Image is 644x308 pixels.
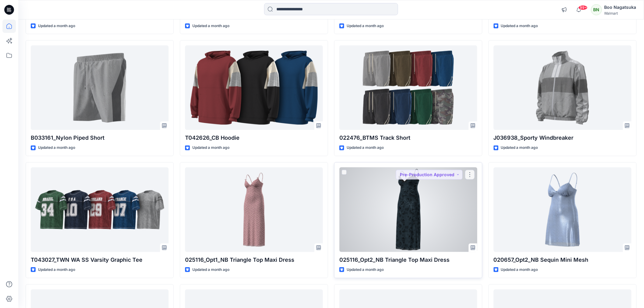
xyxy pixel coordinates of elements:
p: T043027_TWN WA SS Varsity Graphic Tee [31,256,169,264]
p: Updated a month ago [192,267,229,273]
p: Updated a month ago [347,267,384,273]
a: 025116_Opt1_NB Triangle Top Maxi Dress [185,167,323,252]
div: Walmart [604,11,636,16]
a: 022476_BTMS Track Short [339,45,477,130]
p: Updated a month ago [38,145,75,151]
p: Updated a month ago [501,23,538,29]
a: T043027_TWN WA SS Varsity Graphic Tee [31,167,169,252]
p: T042626_CB Hoodie [185,134,323,142]
p: 022476_BTMS Track Short [339,134,477,142]
p: 025116_Opt2_NB Triangle Top Maxi Dress [339,256,477,264]
a: J036938_Sporty Windbreaker [494,45,632,130]
a: B033161_Nylon Piped Short [31,45,169,130]
div: Boo Nagatsuka [604,4,636,11]
p: Updated a month ago [347,145,384,151]
p: J036938_Sporty Windbreaker [494,134,632,142]
p: Updated a month ago [192,23,229,29]
p: Updated a month ago [38,267,75,273]
a: 020657_Opt2_NB Sequin Mini Mesh [494,167,632,252]
p: B033161_Nylon Piped Short [31,134,169,142]
p: 025116_Opt1_NB Triangle Top Maxi Dress [185,256,323,264]
div: BN [591,4,602,15]
p: Updated a month ago [38,23,75,29]
a: T042626_CB Hoodie [185,45,323,130]
a: 025116_Opt2_NB Triangle Top Maxi Dress [339,167,477,252]
p: Updated a month ago [501,267,538,273]
p: Updated a month ago [192,145,229,151]
span: 99+ [579,5,588,10]
p: Updated a month ago [347,23,384,29]
p: 020657_Opt2_NB Sequin Mini Mesh [494,256,632,264]
p: Updated a month ago [501,145,538,151]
